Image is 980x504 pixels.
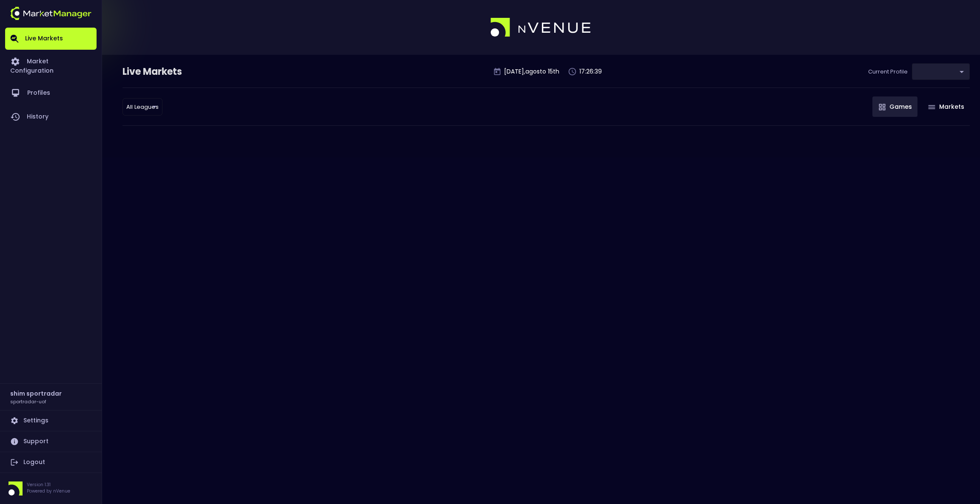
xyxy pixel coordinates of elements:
[922,96,970,117] button: Markets
[5,50,97,81] a: Market Configuration
[10,7,91,20] img: logo
[868,68,908,76] p: Current Profile
[122,65,226,79] div: Live Markets
[912,63,970,80] div: ​
[10,398,46,405] h3: sportradar-uof
[27,488,70,494] p: Powered by nVenue
[5,411,97,431] a: Settings
[879,104,886,110] img: gameIcon
[5,431,97,452] a: Support
[504,67,559,76] p: [DATE] , agosto 15 th
[5,105,97,129] a: History
[122,98,162,116] div: ​
[27,481,70,488] p: Version 1.31
[5,452,97,473] a: Logout
[579,67,602,76] p: 17:26:39
[5,81,97,105] a: Profiles
[5,28,97,50] a: Live Markets
[928,105,935,109] img: gameIcon
[10,389,62,398] h2: shim sportradar
[5,481,97,496] div: Version 1.31Powered by nVenue
[490,18,592,37] img: logo
[872,96,917,117] button: Games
